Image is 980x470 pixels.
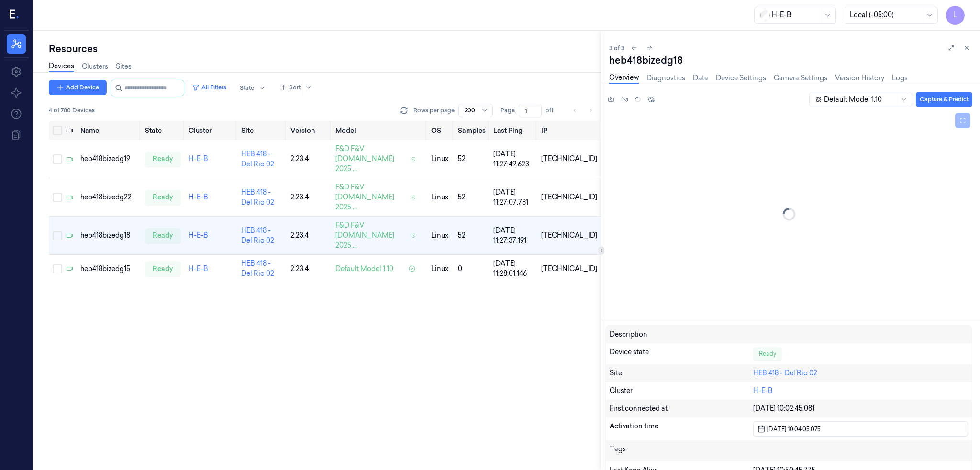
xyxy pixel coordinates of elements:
[189,264,208,273] a: H-E-B
[458,230,486,240] div: 52
[493,187,534,208] div: [DATE] 11:27:07.781
[493,259,534,279] div: [DATE] 11:28:01.146
[541,264,597,274] div: [TECHNICAL_ID]
[774,73,827,83] a: Camera Settings
[610,347,753,361] div: Device state
[753,421,968,437] button: [DATE] 10:04:05.075
[241,226,274,245] a: HEB 418 - Del Rio 02
[141,121,185,140] th: State
[82,62,108,72] a: Clusters
[892,73,908,83] a: Logs
[49,61,74,72] a: Devices
[493,226,534,246] div: [DATE] 11:27:37.191
[541,154,597,164] div: [TECHNICAL_ID]
[610,404,753,414] div: First connected at
[493,149,534,169] div: [DATE] 11:27:49.623
[287,121,332,140] th: Version
[241,150,274,168] a: HEB 418 - Del Rio 02
[541,230,597,240] div: [TECHNICAL_ID]
[335,144,407,174] span: F&D F&V [DOMAIN_NAME] 2025 ...
[241,188,274,207] a: HEB 418 - Del Rio 02
[568,104,597,117] nav: pagination
[753,404,968,414] div: [DATE] 10:02:45.081
[609,54,972,67] div: heb418bizedg18
[53,154,62,164] button: Select row
[413,106,455,115] p: Rows per page
[610,386,753,396] div: Cluster
[610,329,753,339] div: Description
[610,444,753,458] div: Tags
[431,230,450,240] p: linux
[237,121,286,140] th: Site
[916,92,972,107] button: Capture & Predict
[335,264,393,274] span: Default Model 1.10
[546,106,561,115] span: of 1
[49,106,95,115] span: 4 of 780 Devices
[53,264,62,273] button: Select row
[753,347,782,361] div: Ready
[189,193,208,201] a: H-E-B
[458,154,486,164] div: 52
[753,369,817,377] a: HEB 418 - Del Rio 02
[335,182,407,212] span: F&D F&V [DOMAIN_NAME] 2025 ...
[458,264,486,274] div: 0
[290,154,328,164] div: 2.23.4
[188,80,230,95] button: All Filters
[753,386,773,395] a: H-E-B
[145,261,181,276] div: ready
[80,192,137,202] div: heb418bizedg22
[185,121,237,140] th: Cluster
[454,121,490,140] th: Samples
[610,421,753,437] div: Activation time
[946,6,965,25] button: L
[541,192,597,202] div: [TECHNICAL_ID]
[189,231,208,240] a: H-E-B
[290,230,328,240] div: 2.23.4
[501,106,515,115] span: Page
[609,44,624,52] span: 3 of 3
[427,121,454,140] th: OS
[693,73,708,83] a: Data
[431,192,450,202] p: linux
[290,192,328,202] div: 2.23.4
[431,154,450,164] p: linux
[49,80,107,95] button: Add Device
[49,42,601,55] div: Resources
[53,126,62,135] button: Select all
[189,154,208,163] a: H-E-B
[458,192,486,202] div: 52
[290,264,328,274] div: 2.23.4
[765,425,821,434] span: [DATE] 10:04:05.075
[145,228,181,243] div: ready
[116,62,132,72] a: Sites
[646,73,685,83] a: Diagnostics
[537,121,601,140] th: IP
[80,154,137,164] div: heb418bizedg19
[609,73,639,84] a: Overview
[77,121,141,140] th: Name
[835,73,884,83] a: Version History
[80,264,137,274] div: heb418bizedg15
[241,259,274,278] a: HEB 418 - Del Rio 02
[145,152,181,167] div: ready
[80,230,137,240] div: heb418bizedg18
[716,73,766,83] a: Device Settings
[610,368,753,378] div: Site
[332,121,427,140] th: Model
[431,264,450,274] p: linux
[490,121,538,140] th: Last Ping
[53,193,62,202] button: Select row
[145,190,181,205] div: ready
[335,220,407,251] span: F&D F&V [DOMAIN_NAME] 2025 ...
[53,231,62,240] button: Select row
